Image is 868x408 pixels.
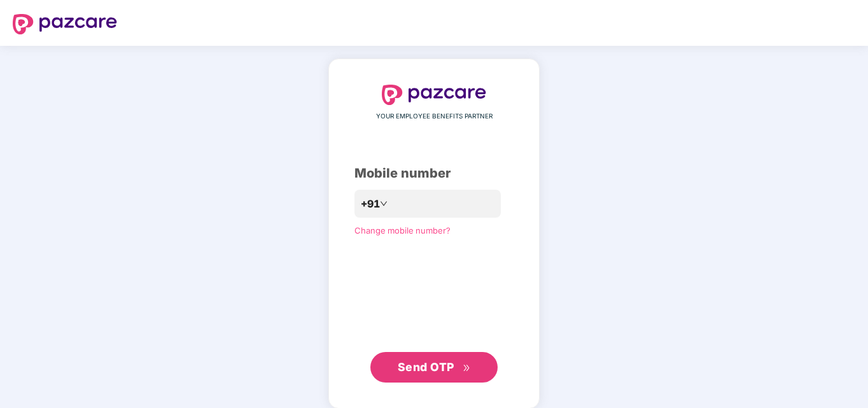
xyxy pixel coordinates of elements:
[376,111,493,122] span: YOUR EMPLOYEE BENEFITS PARTNER
[370,352,498,383] button: Send OTPdouble-right
[382,85,486,105] img: logo
[398,360,454,374] span: Send OTP
[354,225,451,236] a: Change mobile number?
[463,364,471,372] span: double-right
[380,200,388,208] span: down
[13,14,117,34] img: logo
[361,196,380,212] span: +91
[354,164,514,183] div: Mobile number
